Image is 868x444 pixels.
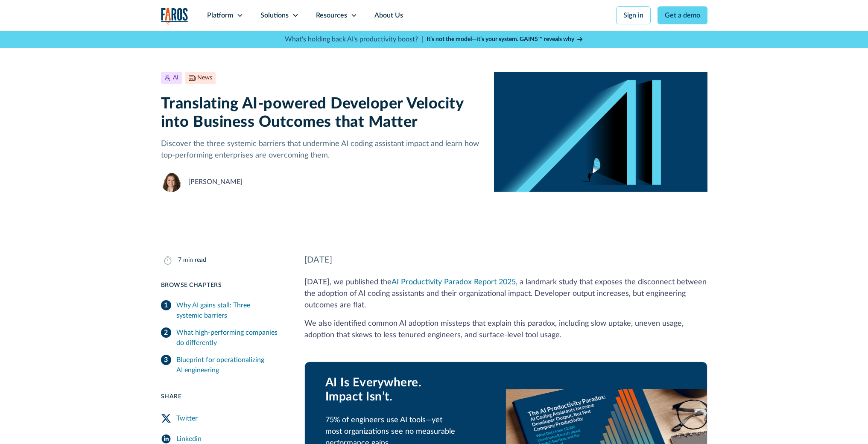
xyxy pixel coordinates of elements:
[260,10,289,20] div: Solutions
[658,6,707,24] a: Get a demo
[304,254,707,266] div: [DATE]
[325,376,485,404] div: AI Is Everywhere. Impact Isn’t.
[316,10,347,20] div: Resources
[161,351,284,379] a: Blueprint for operationalizing AI engineering
[285,34,423,44] p: What's holding back AI's productivity boost? |
[161,281,284,290] div: Browse Chapters
[161,324,284,351] a: What high-performing companies do differently
[616,6,651,24] a: Sign in
[176,434,202,444] div: Linkedin
[207,10,233,20] div: Platform
[183,256,206,265] div: min read
[427,36,574,42] strong: It’s not the model—it’s your system. GAINS™ reveals why
[427,35,584,44] a: It’s not the model—it’s your system. GAINS™ reveals why
[178,256,181,265] div: 7
[188,177,243,187] div: [PERSON_NAME]
[176,413,198,424] div: Twitter
[161,392,284,401] div: Share
[173,73,178,82] div: AI
[161,138,481,161] p: Discover the three systemic barriers that undermine AI coding assistant impact and learn how top-...
[176,300,284,321] div: Why AI gains stall: Three systemic barriers
[494,72,707,192] img: A dark blue background with the letters AI appearing to be walls, with a person walking through t...
[161,95,481,131] h1: Translating AI-powered Developer Velocity into Business Outcomes that Matter
[161,172,181,192] img: Neely Dunlap
[161,408,284,429] a: Twitter Share
[161,8,188,25] img: Logo of the analytics and reporting company Faros.
[161,297,284,324] a: Why AI gains stall: Three systemic barriers
[176,327,284,348] div: What high-performing companies do differently
[304,318,707,341] p: We also identified common AI adoption missteps that explain this paradox, including slow uptake, ...
[176,355,284,375] div: Blueprint for operationalizing AI engineering
[304,277,707,311] p: [DATE], we published the , a landmark study that exposes the disconnect between the adoption of A...
[161,8,188,25] a: home
[392,278,516,286] a: AI Productivity Paradox Report 2025
[197,73,212,82] div: News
